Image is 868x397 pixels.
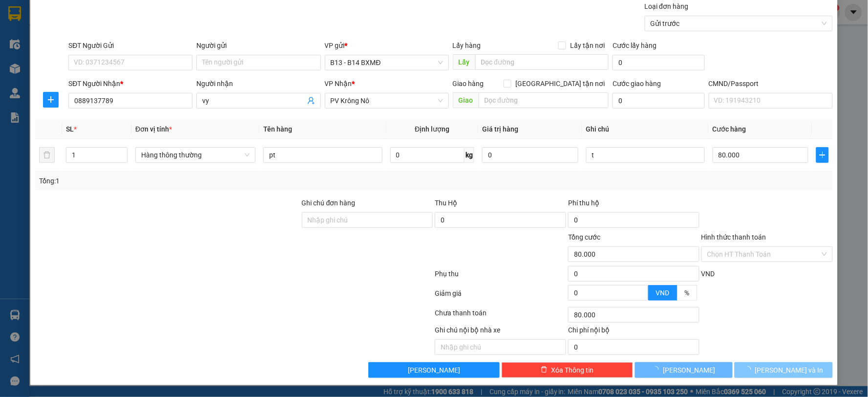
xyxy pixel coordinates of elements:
[511,78,609,89] span: [GEOGRAPHIC_DATA] tận nơi
[434,288,567,305] div: Giảm giá
[331,93,443,108] span: PV Krông Nô
[75,68,90,82] span: Nơi nhận:
[482,147,578,163] input: 0
[435,325,566,339] div: Ghi chú nội bộ nhà xe
[135,125,172,133] span: Đơn vị tính
[817,151,828,159] span: plus
[482,125,518,133] span: Giá trị hàng
[66,125,74,133] span: SL
[701,233,766,241] label: Hình thức thanh toán
[755,365,824,375] span: [PERSON_NAME] và In
[435,199,457,207] span: Thu Hộ
[307,97,315,105] span: user-add
[651,16,827,31] span: Gửi trước
[551,365,594,375] span: Xóa Thông tin
[613,80,661,88] label: Cước giao hàng
[43,92,59,108] button: plus
[10,22,22,46] img: logo
[263,125,292,133] span: Tên hàng
[325,80,352,88] span: VP Nhận
[325,40,449,51] div: VP gửi
[709,78,833,89] div: CMND/Passport
[613,55,705,70] input: Cước lấy hàng
[68,78,192,89] div: SĐT Người Nhận
[568,325,699,339] div: Chi phí nội bộ
[196,40,320,51] div: Người gửi
[263,147,382,163] input: VD: Bàn, Ghế
[701,270,715,278] span: VND
[25,16,79,52] strong: CÔNG TY TNHH [GEOGRAPHIC_DATA] 214 QL13 - P.26 - Q.BÌNH THẠNH - TP HCM 1900888606
[453,42,481,49] span: Lấy hàng
[566,40,609,51] span: Lấy tận nơi
[453,92,479,108] span: Giao
[656,289,670,297] span: VND
[434,268,567,286] div: Phụ thu
[541,366,548,374] span: delete
[635,362,733,378] button: [PERSON_NAME]
[568,198,699,212] div: Phí thu hộ
[302,199,356,207] label: Ghi chú đơn hàng
[98,68,136,79] span: PV [PERSON_NAME]
[39,147,55,163] button: delete
[713,125,746,133] span: Cước hàng
[613,93,705,109] input: Cước giao hàng
[816,147,828,163] button: plus
[93,44,138,51] span: 17:08:57 [DATE]
[196,78,320,89] div: Người nhận
[465,147,474,163] span: kg
[415,125,449,133] span: Định lượng
[479,92,609,108] input: Dọc đường
[408,365,460,375] span: [PERSON_NAME]
[735,362,833,378] button: [PERSON_NAME] và In
[645,2,689,10] label: Loại đơn hàng
[453,54,475,70] span: Lấy
[141,148,250,162] span: Hàng thông thường
[68,40,192,51] div: SĐT Người Gửi
[744,366,755,373] span: loading
[568,233,600,241] span: Tổng cước
[43,96,58,104] span: plus
[368,362,500,378] button: [PERSON_NAME]
[331,55,443,70] span: B13 - B14 BXMĐ
[10,68,20,82] span: Nơi gửi:
[39,176,335,186] div: Tổng: 1
[502,362,633,378] button: deleteXóa Thông tin
[302,212,433,228] input: Ghi chú đơn hàng
[34,59,113,66] strong: BIÊN NHẬN GỬI HÀNG HOÁ
[87,37,138,44] span: B131410250705
[663,365,715,375] span: [PERSON_NAME]
[435,339,566,355] input: Nhập ghi chú
[475,54,609,70] input: Dọc đường
[586,147,705,163] input: Ghi Chú
[613,42,656,49] label: Cước lấy hàng
[434,308,567,325] div: Chưa thanh toán
[685,289,690,297] span: %
[652,366,663,373] span: loading
[453,80,484,88] span: Giao hàng
[582,120,709,139] th: Ghi chú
